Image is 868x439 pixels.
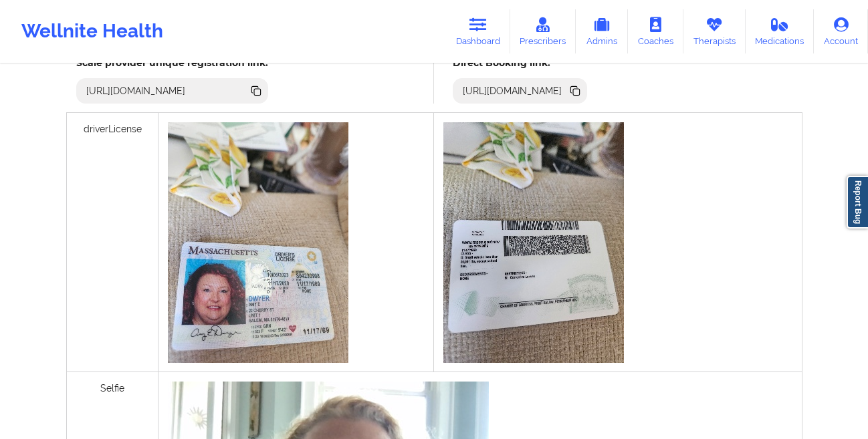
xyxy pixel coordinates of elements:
a: Coaches [628,9,683,53]
a: Therapists [683,9,746,53]
a: Admins [576,9,628,53]
h5: Direct Booking link: [453,57,587,69]
a: Dashboard [446,9,510,53]
div: [URL][DOMAIN_NAME] [457,84,568,98]
a: Medications [746,9,815,53]
img: f6852c43-ddc4-4304-9d60-af5b19c8b81c_cb41da18-e0be-4326-ac39-99e0639b2bf61000002914.JPG [168,122,348,363]
div: driverLicense [67,113,158,372]
h5: Scale provider unique registration link: [76,57,268,69]
div: [URL][DOMAIN_NAME] [81,84,191,98]
img: 6b72cbac-5998-4564-8fee-86bc092e8461_9d0a8642-96c8-4aeb-b87b-5dbe2bc0c9631000002915.JPG [443,122,624,363]
a: Prescribers [510,9,576,53]
a: Account [814,9,868,53]
a: Report Bug [847,176,868,229]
